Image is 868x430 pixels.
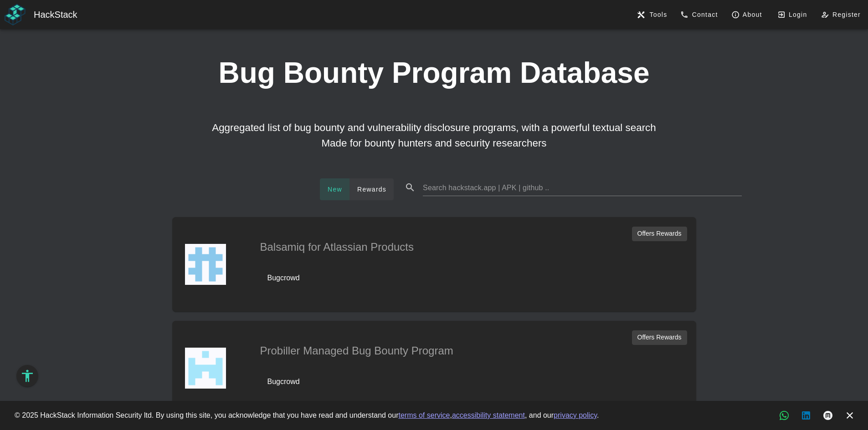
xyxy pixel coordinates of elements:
img: Balsamiq for Atlassian Products [185,244,226,285]
h2: Probiller Managed Bug Bounty Program [260,343,557,359]
div: © 2025 HackStack Information Security ltd. By using this site, you acknowledge that you have read... [15,410,718,421]
h2: Balsamiq for Atlassian Products [260,239,557,255]
span: Tools [649,11,667,18]
img: HackStack [4,3,26,26]
span: About [734,10,762,19]
a: privacy policy [554,411,597,419]
span: New [327,186,342,193]
button: Rewards [349,178,394,200]
span: Contact [683,10,718,19]
a: accessibility statement [452,411,525,419]
input: Search hackstack.app | APK | github .. [423,172,742,196]
a: Medium articles, new tab [817,405,839,426]
a: LinkedIn button, new tab [795,405,817,426]
span: Hack [34,10,55,20]
span: Rewards [357,186,386,193]
div: Bugcrowd [264,273,300,283]
div: Offers Rewards [637,229,682,238]
div: Bugcrowd [264,376,300,387]
div: Stack [34,8,332,21]
span: Register [824,10,861,19]
a: terms of service [399,411,450,419]
span: Login [780,10,807,19]
img: Probiller Managed Bug Bounty Program [185,348,226,389]
button: New [320,178,349,200]
div: Offers Rewards [637,333,682,342]
button: Accessibility Options [16,365,38,387]
a: WhatsApp chat, new tab [773,405,795,426]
